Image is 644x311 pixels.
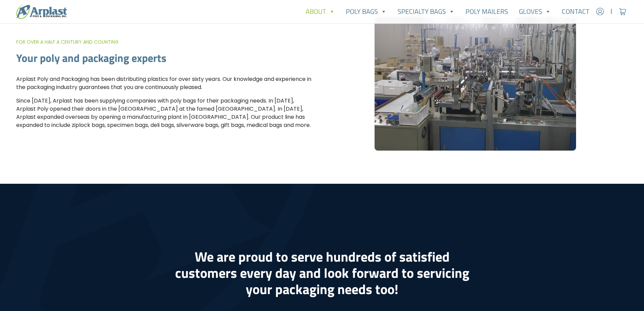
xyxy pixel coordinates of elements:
p: Since [DATE], Arplast has been supplying companies with poly bags for their packaging needs. In [... [16,97,314,129]
h1: We are proud to serve hundreds of satisfied customers every day and look forward to servicing you... [169,249,475,297]
a: Contact [556,5,595,18]
span: | [611,7,612,16]
a: About [300,5,340,18]
img: logo [16,4,67,19]
p: Arplast Poly and Packaging has been distributing plastics for over sixty years. Our knowledge and... [16,75,314,91]
a: Specialty Bags [392,5,460,18]
a: Gloves [514,5,556,18]
a: Poly Bags [340,5,392,18]
h2: Your poly and packaging experts [16,51,314,64]
a: Poly Mailers [460,5,514,18]
small: For over a half a century and counting [16,39,119,45]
